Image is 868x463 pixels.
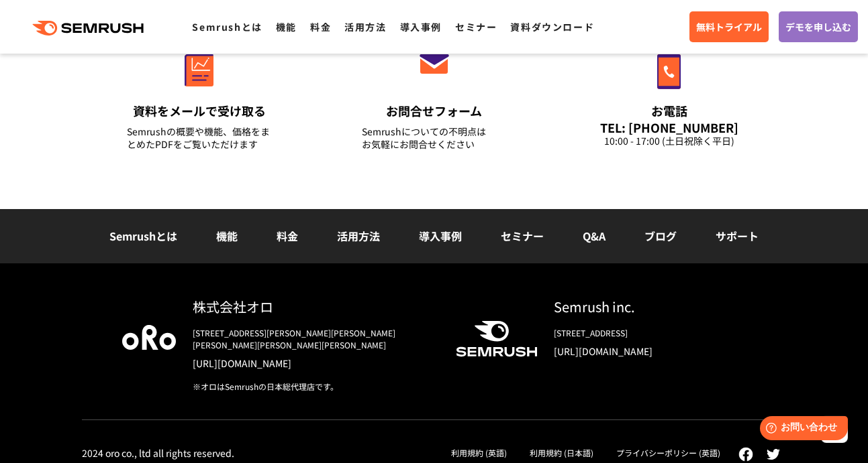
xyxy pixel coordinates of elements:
a: 料金 [310,20,331,34]
a: 資料ダウンロード [510,20,594,34]
a: お問合せフォーム Semrushについての不明点はお気軽にお問合せください [334,25,535,168]
div: 10:00 - 17:00 (土日祝除く平日) [597,135,742,147]
a: [URL][DOMAIN_NAME] [193,356,434,370]
iframe: Help widget launcher [749,411,853,448]
div: Semrush inc. [554,297,746,316]
a: Semrushとは [192,20,262,34]
a: 導入事例 [419,228,462,244]
a: 利用規約 (英語) [451,447,507,458]
img: oro company [122,325,176,349]
div: お問合せフォーム [362,103,507,119]
a: 活用方法 [337,228,380,244]
a: 無料トライアル [689,11,769,42]
a: 導入事例 [400,20,442,34]
a: 資料をメールで受け取る Semrushの概要や機能、価格をまとめたPDFをご覧いただけます [99,25,300,168]
a: Q&A [583,228,606,244]
div: 2024 oro co., ltd all rights reserved. [82,447,234,459]
div: Semrushについての不明点は お気軽にお問合せください [362,125,507,151]
div: ※オロはSemrushの日本総代理店です。 [193,381,434,393]
div: Semrushの概要や機能、価格をまとめたPDFをご覧いただけます [127,125,272,151]
div: 資料をメールで受け取る [127,103,272,119]
div: TEL: [PHONE_NUMBER] [597,120,742,135]
a: 活用方法 [344,20,386,34]
div: 株式会社オロ [193,297,434,316]
span: デモを申し込む [785,19,851,34]
a: デモを申し込む [779,11,858,42]
a: セミナー [501,228,544,244]
img: twitter [767,449,780,460]
a: 機能 [276,20,297,34]
a: 利用規約 (日本語) [530,447,593,458]
a: サポート [716,228,759,244]
div: [STREET_ADDRESS][PERSON_NAME][PERSON_NAME][PERSON_NAME][PERSON_NAME][PERSON_NAME] [193,327,434,351]
a: セミナー [455,20,497,34]
span: 無料トライアル [696,19,762,34]
img: facebook [738,447,753,462]
div: [STREET_ADDRESS] [554,327,746,339]
a: プライバシーポリシー (英語) [616,447,720,458]
a: ブログ [644,228,677,244]
div: お電話 [597,103,742,119]
a: [URL][DOMAIN_NAME] [554,344,746,358]
a: 機能 [216,228,238,244]
a: Semrushとは [109,228,177,244]
a: 料金 [277,228,298,244]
